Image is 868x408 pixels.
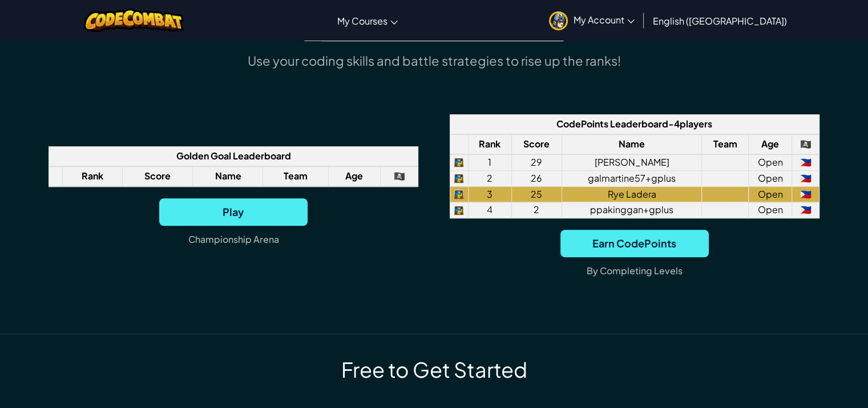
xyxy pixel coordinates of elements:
[450,170,468,186] td: python
[188,230,279,249] p: Championship Arena
[674,118,680,130] span: 4
[749,170,792,186] td: Open
[574,14,635,26] span: My Account
[792,154,819,170] td: Philippines
[653,15,787,27] span: English ([GEOGRAPHIC_DATA])
[263,166,328,186] th: Team
[450,186,468,202] td: python
[562,170,702,186] td: galmartine57+gplus
[337,15,387,27] span: My Courses
[792,134,819,154] th: 🏴‍☠️
[248,53,621,69] div: Use your coding skills and battle strategies to rise up the ranks!
[556,118,608,130] span: CodePoints
[543,2,640,38] a: My Account
[647,5,793,36] a: English ([GEOGRAPHIC_DATA])
[668,118,674,130] span: -
[749,154,792,170] td: Open
[511,134,562,154] th: Score
[511,186,562,202] td: 25
[792,170,819,186] td: Philippines
[193,166,263,186] th: Name
[468,170,511,186] td: 2
[450,154,468,170] td: python
[468,154,511,170] td: 1
[159,198,308,226] a: Play
[562,134,702,154] th: Name
[610,118,668,130] span: Leaderboard
[792,186,819,202] td: Philippines
[560,230,709,257] a: Earn CodePoints
[680,118,712,130] span: players
[792,202,819,218] td: Philippines
[702,134,749,154] th: Team
[123,166,193,186] th: Score
[562,202,702,218] td: ppakinggan+gplus
[468,186,511,202] td: 3
[511,154,562,170] td: 29
[84,9,184,32] img: CodeCombat logo
[62,166,123,186] th: Rank
[511,202,562,218] td: 2
[176,150,231,162] span: Golden Goal
[562,186,702,202] td: Rye Ladera
[749,202,792,218] td: Open
[587,262,683,280] p: By Completing Levels
[511,170,562,186] td: 26
[749,134,792,154] th: Age
[380,166,418,186] th: 🏴‍☠️
[450,202,468,218] td: python
[328,166,380,186] th: Age
[468,202,511,218] td: 4
[562,154,702,170] td: [PERSON_NAME]
[341,357,527,382] div: Free to Get Started
[549,11,568,30] img: avatar
[749,186,792,202] td: Open
[468,134,511,154] th: Rank
[233,150,291,162] span: Leaderboard
[332,5,403,36] a: My Courses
